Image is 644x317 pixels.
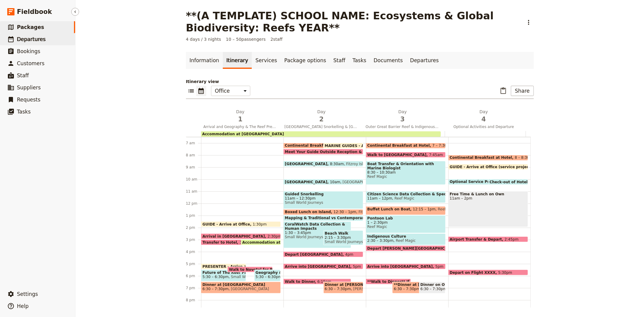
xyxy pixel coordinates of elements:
div: CoralWatch Data Collection & Human Impacts1:30 – 3:45pmSmall World Journeys [284,221,351,248]
a: Tasks [349,52,370,69]
span: Continental Breakfast at Hotel [285,143,350,148]
span: 7:45am [429,153,443,157]
button: Day4Optional Activities and Departure [444,109,526,131]
span: Free Time & Lunch on Own [450,192,527,196]
span: Reef Magic [392,196,415,200]
button: Calendar view [196,86,206,96]
div: 6 pm [186,274,201,278]
span: Optional Activities and Departure [444,124,523,129]
button: Paste itinerary item [498,86,508,96]
span: [GEOGRAPHIC_DATA] [285,180,330,184]
span: Arrive into [GEOGRAPHIC_DATA] [285,264,353,268]
span: GUIDE - Arrive at Office [203,222,253,226]
div: Walk to Novotel for Presentation & Dinner [227,267,273,272]
span: Accommodation at [GEOGRAPHIC_DATA] [202,132,284,136]
div: **Dinner at [GEOGRAPHIC_DATA] Social by [PERSON_NAME]** If dinner on own take this out6:30 – 7:30... [392,282,437,293]
div: Future of The Reef Presentation5:30 – 6:30pmSmall World Journeys [201,270,246,281]
h2: Day [366,109,440,124]
span: 5pm [435,264,444,268]
span: 1:30 – 3:45pm [285,231,350,235]
span: Guided Snorkelling [285,192,362,196]
div: Boxed Lunch on Island12:30 – 1pmFitzroy Island Adventures [284,209,363,215]
h2: Day [203,109,277,124]
button: Actions [524,17,534,27]
span: 11am – 12pm [367,196,392,200]
span: Citizen Science Data Collection & Species & Predator Identification [367,192,444,196]
span: 1:30pm [253,222,267,226]
span: Reef Magic [367,175,444,179]
span: Small World Journeys [229,275,269,279]
span: 1 [203,115,277,124]
button: Day1Arrival and Geography & The Reef Presentation [201,109,282,131]
div: Geography & The Reef Presentation5:30 – 6:30pm [254,270,281,281]
span: 11am – 2pm [450,196,527,200]
span: [GEOGRAPHIC_DATA] [340,180,381,184]
span: 2:30pm [268,234,281,238]
div: **Walk to Dinner** If dinner on own take this out [366,279,411,284]
span: Fitzroy Island Adventures [344,162,392,166]
div: Arrive into [GEOGRAPHIC_DATA]5pm [284,264,363,269]
span: 12:30 – 1pm [334,210,356,214]
span: Arrival and Geography & The Reef Presentation [201,124,280,129]
div: Indigenous Culture2:30 – 3:30pmReef Magic [366,233,446,245]
span: Walk to Novotel for Presentation & Dinner [229,267,318,271]
span: [GEOGRAPHIC_DATA] [285,162,330,166]
span: Depart [PERSON_NAME][GEOGRAPHIC_DATA] [367,246,462,250]
span: Reef Magic [436,207,458,214]
span: Continental Breakfast at Hotel [367,143,433,148]
div: Walk to Dinner6:15pm [284,279,351,284]
button: Day3Outer Great Barrier Reef & Indigenous Culture [363,109,444,131]
span: Accommodation at [GEOGRAPHIC_DATA] [242,240,327,244]
div: [GEOGRAPHIC_DATA]10am[GEOGRAPHIC_DATA] [284,179,363,185]
span: Optional Service Project, Eco-Organic Banana Farm or Aboriginal Culture Experience [450,180,625,184]
span: 4pm [345,252,353,256]
div: Mapping & Traditional vs Contemporary Management Activity [284,215,363,221]
span: 11am – 12:30pm [285,196,362,200]
span: 7 – 7:30am [432,143,453,148]
span: 2 [284,115,358,124]
h2: Day [284,109,358,124]
span: 5:30 – 6:30pm [256,275,282,279]
span: 2:30 – 3:30pm [367,239,394,243]
span: Dinner on Own [421,283,444,287]
span: Transfer to Hotel [203,240,240,244]
div: Citizen Science Data Collection & Species & Predator Identification11am – 12pmReef Magic [366,191,446,203]
div: Arrive into [GEOGRAPHIC_DATA]5pm [366,264,446,269]
span: Arrive into [GEOGRAPHIC_DATA] [367,264,436,268]
div: Accommodation at [GEOGRAPHIC_DATA] [201,131,526,137]
span: Bookings [17,48,40,54]
span: Fitzroy Island Adventures [356,210,404,214]
a: Information [186,52,223,69]
span: Departures [17,36,46,42]
div: 11 am [186,189,201,194]
div: 7 pm [186,286,201,290]
span: CoralWatch Data Collection & Human Impacts [285,222,350,231]
div: Depart [PERSON_NAME][GEOGRAPHIC_DATA] [366,245,446,251]
h2: Day [447,109,521,124]
span: Settings [17,291,38,297]
button: Share [511,86,533,96]
span: Dinner at [PERSON_NAME][GEOGRAPHIC_DATA] [325,283,362,287]
span: 1 – 2:30pm [367,220,444,225]
a: Documents [370,52,406,69]
a: Itinerary [223,52,252,69]
span: Reef Magic [367,225,444,229]
span: Outer Great Barrier Reef & Indigenous Culture [363,124,442,129]
div: Accommodation at [GEOGRAPHIC_DATA] [241,239,281,245]
span: Packages [17,24,44,30]
span: Walk to [GEOGRAPHIC_DATA] [367,153,429,157]
div: 9 am [186,165,201,170]
span: Meet Your Guide Outside Reception & Depart [285,150,380,154]
div: Walk to [GEOGRAPHIC_DATA]7:45am [366,152,446,158]
span: 2:45pm [505,237,518,241]
span: 8:30 – 10:30am [367,170,444,175]
span: 4 days / 3 nights [186,36,221,42]
span: Continental Breakfast at Hotel [450,155,515,160]
span: Reef Magic [393,239,416,243]
div: Dinner at [PERSON_NAME][GEOGRAPHIC_DATA]6:30 – 7:30pm[PERSON_NAME]'s Cafe [323,282,363,293]
span: 6:30 – 7:30pm [421,287,447,291]
span: Suppliers [17,85,41,91]
span: Fieldbook [17,7,52,16]
div: GUIDE - Arrive at Office (service project) [448,164,528,170]
button: Hide menu [71,8,79,16]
